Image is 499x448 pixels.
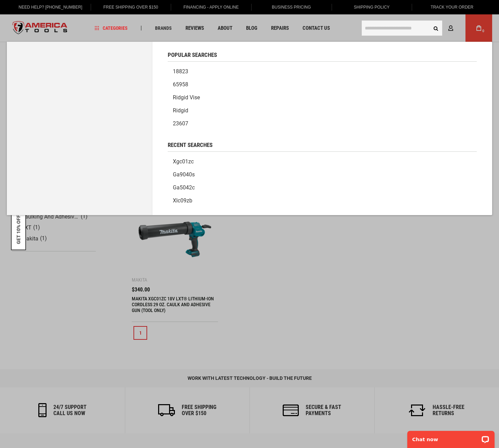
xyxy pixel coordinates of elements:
[152,24,175,33] a: Brands
[16,215,21,244] button: GET 10% OFF
[168,91,477,104] a: Ridgid vise
[168,155,477,168] a: xgc01zc
[429,22,442,35] button: Search
[95,26,128,30] span: Categories
[168,65,477,78] a: 18823
[168,117,477,130] a: 23607
[168,142,213,148] span: Recent Searches
[92,24,131,33] a: Categories
[168,104,477,117] a: Ridgid
[168,78,477,91] a: 65958
[155,26,172,30] span: Brands
[168,194,477,207] a: xlc09zb
[168,52,217,58] span: Popular Searches
[168,168,477,181] a: ga9040s
[403,426,499,448] iframe: LiveChat chat widget
[168,181,477,194] a: ga5042c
